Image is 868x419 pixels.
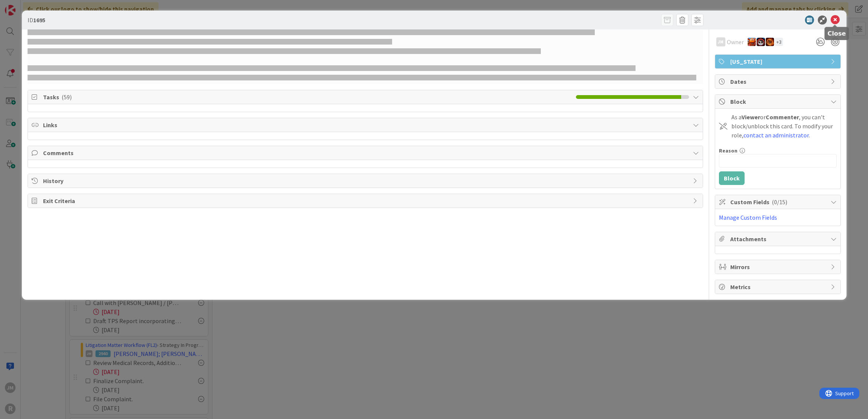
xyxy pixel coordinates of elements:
b: Viewer [742,113,760,121]
h5: Close [828,30,846,37]
span: ( 59 ) [62,93,72,101]
div: + 3 [775,38,783,46]
span: Tasks [43,92,572,102]
img: JS [757,38,765,46]
img: KA [748,38,756,46]
span: Block [730,97,827,106]
div: JM [716,37,725,46]
div: As a or , you can't block/unblock this card. To modify your role, . [731,112,837,140]
span: Links [43,120,689,129]
span: Dates [730,77,827,86]
span: Support [16,1,34,10]
span: Mirrors [730,262,827,271]
span: Comments [43,148,689,157]
span: ID [28,15,45,25]
span: Custom Fields [730,197,827,206]
label: Reason [719,147,737,154]
span: Attachments [730,234,827,243]
a: contact an administrator [743,131,809,139]
b: Commenter [766,113,799,121]
span: Owner [727,37,744,46]
button: Block [719,171,745,185]
span: ( 0/15 ) [772,198,787,206]
span: History [43,176,689,185]
img: TR [766,38,774,46]
b: 1695 [33,16,45,24]
span: [US_STATE] [730,57,827,66]
span: Exit Criteria [43,196,689,205]
a: Manage Custom Fields [719,214,777,221]
span: Metrics [730,282,827,291]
